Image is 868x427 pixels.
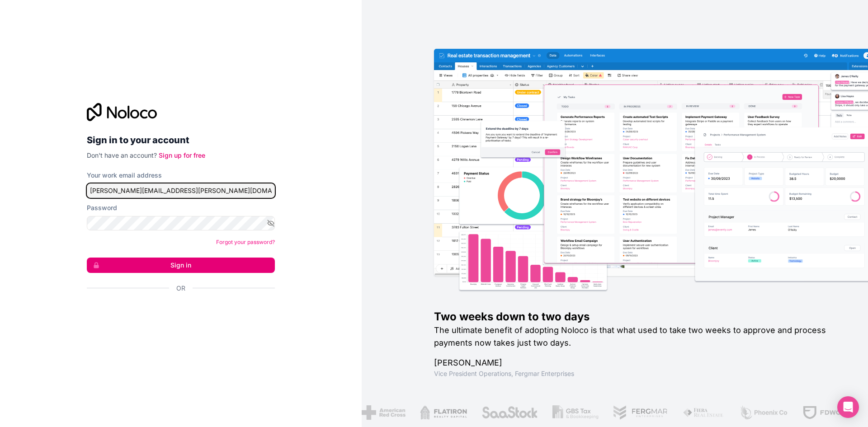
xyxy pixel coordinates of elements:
span: Don't have an account? [87,151,157,159]
img: /assets/phoenix-BREaitsQ.png [736,405,785,420]
a: Forgot your password? [216,239,275,245]
label: Your work email address [87,171,162,180]
img: /assets/fergmar-CudnrXN5.png [610,405,665,420]
img: /assets/saastock-C6Zbiodz.png [478,405,535,420]
button: Sign in [87,258,275,273]
img: /assets/american-red-cross-BAupjrZR.png [359,405,403,420]
h1: [PERSON_NAME] [434,357,839,369]
span: Or [176,284,185,293]
div: Open Intercom Messenger [837,396,859,418]
img: /assets/fdworks-Bi04fVtw.png [799,405,852,420]
h1: Two weeks down to two days [434,310,839,324]
input: Email address [87,183,275,198]
label: Password [87,203,117,212]
img: /assets/gbstax-C-GtDUiK.png [550,405,596,420]
iframe: Sign in with Google Button [82,303,272,323]
img: /assets/flatiron-C8eUkumj.png [417,405,464,420]
h2: The ultimate benefit of adopting Noloco is that what used to take two weeks to approve and proces... [434,324,839,349]
input: Password [87,216,275,230]
h2: Sign in to your account [87,132,275,148]
h1: Vice President Operations , Fergmar Enterprises [434,369,839,378]
img: /assets/fiera-fwj2N5v4.png [679,405,722,420]
a: Sign up for free [159,151,205,159]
